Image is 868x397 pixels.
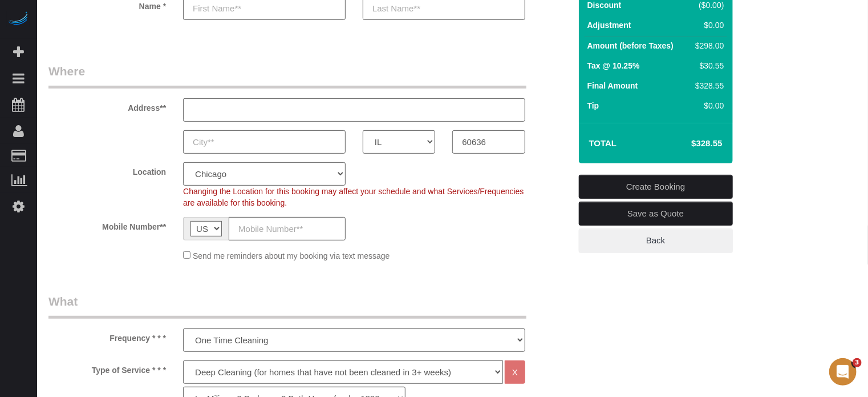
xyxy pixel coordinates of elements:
label: Tip [587,100,599,111]
div: $0.00 [691,19,724,31]
a: Create Booking [579,175,733,199]
strong: Total [589,138,617,148]
a: Save as Quote [579,202,733,226]
label: Amount (before Taxes) [587,40,674,51]
iframe: Intercom live chat [829,358,857,386]
div: $328.55 [691,80,724,91]
div: $0.00 [691,100,724,111]
label: Adjustment [587,19,631,31]
legend: What [48,293,526,319]
label: Location [40,162,175,178]
a: Back [579,228,733,252]
label: Frequency * * * [40,328,175,344]
input: Mobile Number** [229,217,346,240]
input: Zip Code** [452,130,525,154]
img: Automaid Logo [7,11,30,27]
div: $30.55 [691,60,724,71]
label: Tax @ 10.25% [587,60,640,71]
label: Final Amount [587,80,638,91]
span: Changing the Location for this booking may affect your schedule and what Services/Frequencies are... [183,187,524,207]
h4: $328.55 [657,139,722,149]
label: Type of Service * * * [40,360,175,376]
div: $298.00 [691,40,724,51]
legend: Where [48,63,526,89]
label: Mobile Number** [40,217,175,232]
span: 3 [853,358,862,367]
span: Send me reminders about my booking via text message [193,251,390,260]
